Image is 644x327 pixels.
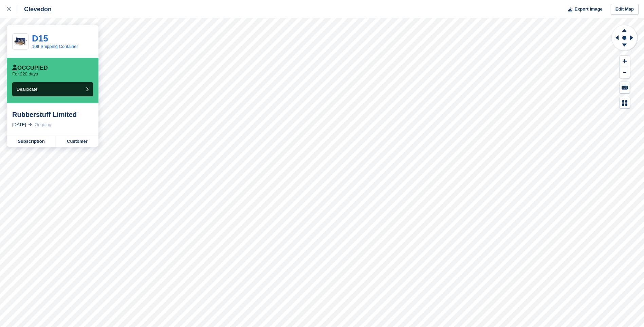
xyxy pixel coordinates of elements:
[18,5,52,13] div: Clevedon
[12,82,93,96] button: Deallocate
[12,110,93,119] div: Rubberstuff Limited
[29,123,32,126] img: arrow-right-light-icn-cde0832a797a2874e46488d9cf13f60e5c3a73dbe684e267c42b8395dfbc2abf.svg
[574,6,602,13] span: Export Image
[7,136,56,147] a: Subscription
[12,65,48,71] div: Occupied
[32,33,48,44] a: D15
[32,44,78,49] a: 10ft Shipping Container
[17,87,37,92] span: Deallocate
[611,4,639,15] a: Edit Map
[12,71,38,77] p: For 220 days
[620,82,630,93] button: Keyboard Shortcuts
[620,67,630,78] button: Zoom Out
[35,121,51,128] div: Ongoing
[620,56,630,67] button: Zoom In
[620,97,630,108] button: Map Legend
[12,121,26,128] div: [DATE]
[56,136,98,147] a: Customer
[13,36,28,48] img: 10-ft-container.jpg
[564,4,603,15] button: Export Image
